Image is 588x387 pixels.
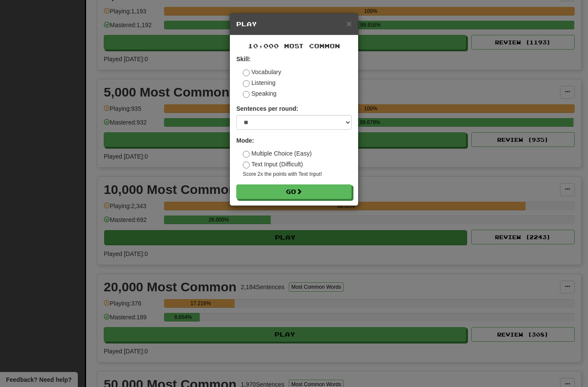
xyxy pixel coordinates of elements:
[243,78,275,87] label: Listening
[243,149,312,158] label: Multiple Choice (Easy)
[236,137,254,144] strong: Mode:
[243,80,250,87] input: Listening
[347,19,352,28] button: Close
[347,19,352,28] span: ×
[248,42,340,50] span: 10,000 Most Common
[243,69,250,76] input: Vocabulary
[243,160,303,169] label: Text Input (Difficult)
[243,89,276,98] label: Speaking
[236,56,251,62] strong: Skill:
[243,151,250,158] input: Multiple Choice (Easy)
[243,91,250,98] input: Speaking
[243,68,281,76] label: Vocabulary
[243,171,352,178] small: Score 2x the points with Text Input !
[236,104,298,113] label: Sentences per round:
[236,20,352,28] h5: Play
[236,184,352,199] button: Go
[243,162,250,169] input: Text Input (Difficult)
